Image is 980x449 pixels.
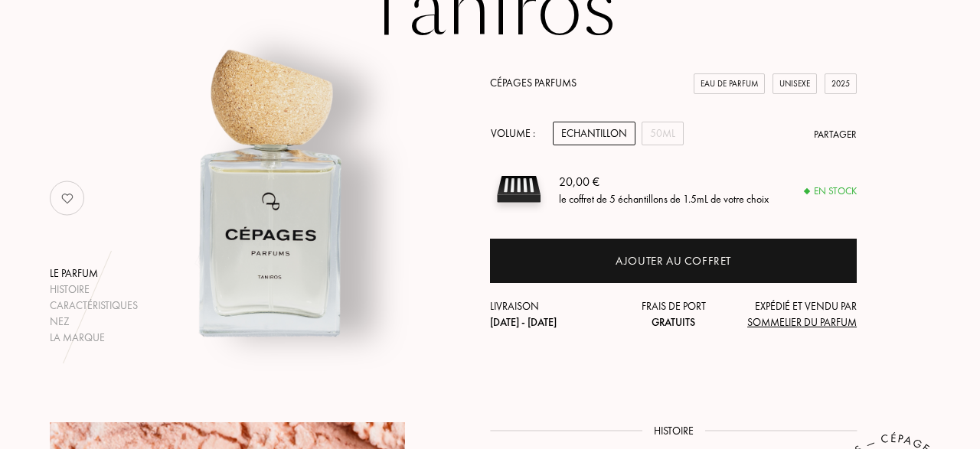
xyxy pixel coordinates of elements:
[814,127,857,142] div: Partager
[52,183,83,213] img: no_like_p.png
[734,298,857,330] div: Expédié et vendu par
[114,35,425,346] img: Taniros Cépages Parfums
[490,315,557,329] span: [DATE] - [DATE]
[612,298,735,330] div: Frais de port
[694,73,765,94] div: Eau de Parfum
[559,172,769,190] div: 20,00 €
[490,298,612,330] div: Livraison
[642,122,684,145] div: 50mL
[747,315,857,329] span: Sommelier du Parfum
[50,265,138,281] div: Le parfum
[490,161,547,218] img: sample box
[825,73,857,94] div: 2025
[616,252,731,270] div: Ajouter au coffret
[490,122,544,145] div: Volume :
[805,184,857,199] div: En stock
[50,314,138,330] div: Nez
[773,73,817,94] div: Unisexe
[553,122,635,145] div: Echantillon
[652,315,695,329] span: Gratuits
[490,76,577,89] a: Cépages Parfums
[559,190,769,207] div: le coffret de 5 échantillons de 1.5mL de votre choix
[50,330,138,346] div: La marque
[50,298,138,314] div: Caractéristiques
[50,281,138,298] div: Histoire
